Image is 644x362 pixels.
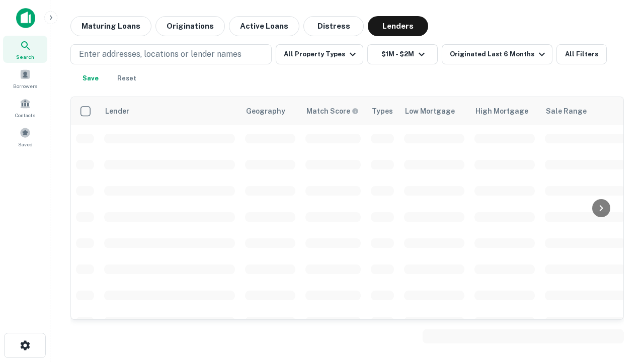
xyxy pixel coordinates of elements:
span: Search [16,53,34,61]
span: Contacts [15,111,35,119]
th: Geography [240,97,300,125]
button: Lenders [368,16,428,36]
button: All Filters [556,44,607,64]
div: Types [372,105,393,117]
p: Enter addresses, locations or lender names [79,48,242,60]
button: Distress [303,16,364,36]
button: Originations [155,16,225,36]
th: Lender [99,97,240,125]
th: Capitalize uses an advanced AI algorithm to match your search with the best lender. The match sco... [300,97,366,125]
button: $1M - $2M [367,44,438,64]
a: Borrowers [3,65,47,92]
div: Sale Range [546,105,587,117]
th: Low Mortgage [399,97,469,125]
a: Contacts [3,94,47,121]
img: capitalize-icon.png [16,8,35,28]
button: Active Loans [229,16,299,36]
th: High Mortgage [469,97,540,125]
div: Originated Last 6 Months [450,48,548,60]
a: Saved [3,123,47,150]
button: Enter addresses, locations or lender names [70,44,272,64]
button: Originated Last 6 Months [442,44,552,64]
button: Save your search to get updates of matches that match your search criteria. [74,68,107,88]
button: Maturing Loans [70,16,151,36]
button: All Property Types [276,44,363,64]
div: High Mortgage [475,105,528,117]
div: Geography [246,105,285,117]
button: Reset [111,68,143,88]
span: Saved [18,140,33,148]
th: Types [366,97,399,125]
h6: Match Score [306,106,357,117]
div: Lender [105,105,129,117]
div: Low Mortgage [405,105,455,117]
th: Sale Range [540,97,630,125]
div: Capitalize uses an advanced AI algorithm to match your search with the best lender. The match sco... [306,106,359,117]
a: Search [3,36,47,63]
iframe: Chat Widget [594,282,644,330]
span: Borrowers [13,82,37,90]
